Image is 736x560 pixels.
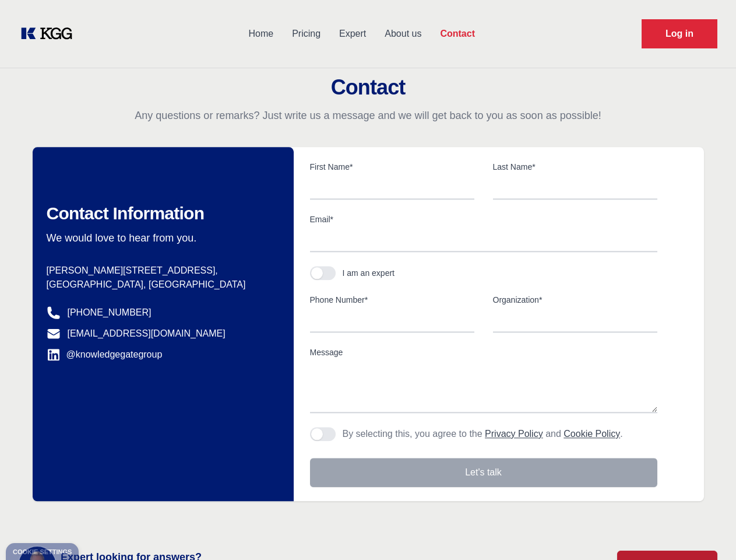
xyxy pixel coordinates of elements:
a: [PHONE_NUMBER] [68,306,152,320]
a: Pricing [283,19,330,49]
p: Any questions or remarks? Just write us a message and we will get back to you as soon as possible! [14,108,722,123]
a: Privacy Policy [485,429,543,439]
label: Last Name* [493,161,657,173]
iframe: Chat Widget [678,504,736,560]
div: Cookie settings [13,549,72,555]
a: Request Demo [642,19,717,48]
a: About us [375,19,431,49]
a: @knowledgegategroup [47,348,163,362]
label: Message [310,346,657,358]
label: First Name* [310,161,474,173]
label: Organization* [493,294,657,306]
label: Phone Number* [310,294,474,306]
button: Let's talk [310,458,657,487]
label: Email* [310,213,657,225]
h2: Contact [14,76,722,99]
p: We would love to hear from you. [47,231,275,245]
a: Contact [431,19,484,49]
h2: Contact Information [47,203,275,224]
p: [GEOGRAPHIC_DATA], [GEOGRAPHIC_DATA] [47,278,275,292]
p: [PERSON_NAME][STREET_ADDRESS], [47,264,275,278]
a: [EMAIL_ADDRESS][DOMAIN_NAME] [68,327,226,341]
a: KOL Knowledge Platform: Talk to Key External Experts (KEE) [19,24,82,43]
a: Expert [330,19,375,49]
p: By selecting this, you agree to the and . [343,427,623,441]
div: I am an expert [343,267,395,279]
a: Home [239,19,283,49]
a: Cookie Policy [564,429,620,439]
